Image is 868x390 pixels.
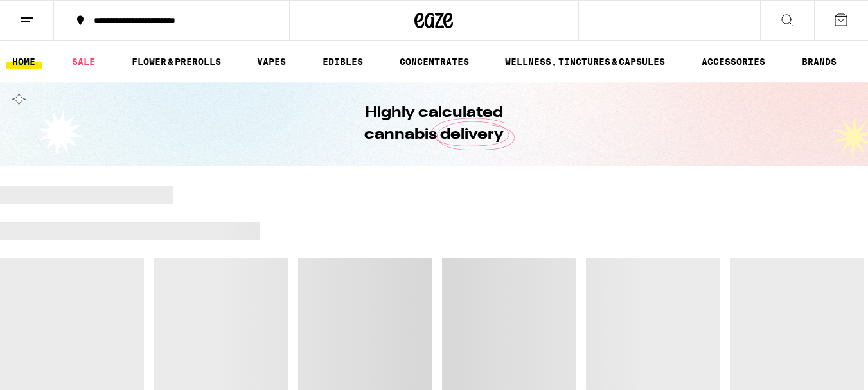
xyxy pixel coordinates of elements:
[695,54,772,69] a: ACCESSORIES
[795,54,843,69] button: BRANDS
[251,54,292,69] a: VAPES
[393,54,475,69] a: CONCENTRATES
[316,54,369,69] a: EDIBLES
[499,54,671,69] a: WELLNESS, TINCTURES & CAPSULES
[6,54,42,69] a: HOME
[786,351,855,384] iframe: Opens a widget where you can find more information
[328,102,540,146] h1: Highly calculated cannabis delivery
[66,54,102,69] a: SALE
[125,54,227,69] a: FLOWER & PREROLLS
